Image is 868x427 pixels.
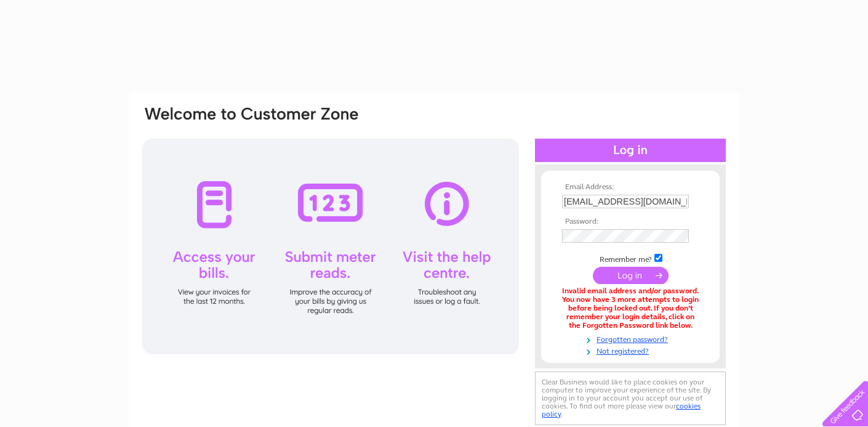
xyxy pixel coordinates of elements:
[562,344,702,356] a: Not registered?
[542,402,701,418] a: cookies policy
[593,267,669,284] input: Submit
[559,218,702,226] th: Password:
[559,183,702,192] th: Email Address:
[562,333,702,344] a: Forgotten password?
[535,372,726,425] div: Clear Business would like to place cookies on your computer to improve your experience of the sit...
[562,287,699,330] div: Invalid email address and/or password. You now have 3 more attempts to login before being locked ...
[559,252,702,264] td: Remember me?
